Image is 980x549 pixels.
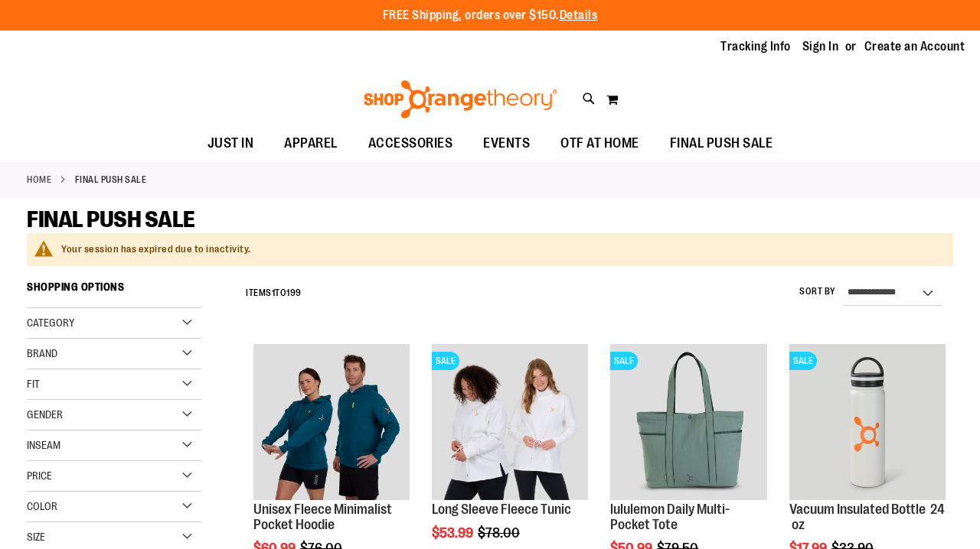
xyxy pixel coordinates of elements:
[789,344,946,500] img: Vacuum Insulated Bottle 24 oz
[670,126,773,161] span: FINAL PUSH SALE
[560,126,639,161] span: OTF AT HOME
[27,317,74,329] span: Category
[27,439,60,451] span: Inseam
[286,287,302,298] span: 199
[353,126,469,161] a: ACCESSORIES
[483,126,530,161] span: EVENTS
[27,206,195,232] span: FINAL PUSH SALE
[610,352,638,370] span: SALE
[789,352,817,370] span: SALE
[468,126,545,161] a: EVENTS
[27,378,40,390] span: Fit
[27,408,63,421] span: Gender
[253,344,410,502] a: Unisex Fleece Minimalist Pocket Hoodie
[655,126,789,161] a: FINAL PUSH SALE
[789,344,946,502] a: Vacuum Insulated Bottle 24 ozSALE
[269,126,353,161] a: APPAREL
[432,525,475,541] span: $53.99
[246,281,302,305] h2: Items to
[27,500,57,512] span: Color
[272,287,276,298] span: 1
[789,502,945,532] a: Vacuum Insulated Bottle 24 oz
[432,502,571,517] a: Long Sleeve Fleece Tunic
[610,344,766,502] a: lululemon Daily Multi-Pocket ToteSALE
[61,242,938,257] div: Your session has expired due to inactivity.
[864,38,965,55] a: Create an Account
[478,525,522,541] span: $78.00
[432,344,588,500] img: Product image for Fleece Long Sleeve
[192,126,269,161] a: JUST IN
[799,285,836,298] label: Sort By
[610,502,730,532] a: lululemon Daily Multi-Pocket Tote
[610,344,766,500] img: lululemon Daily Multi-Pocket Tote
[253,502,392,532] a: Unisex Fleece Minimalist Pocket Hoodie
[432,344,588,502] a: Product image for Fleece Long SleeveSALE
[545,126,655,161] a: OTF AT HOME
[253,344,410,500] img: Unisex Fleece Minimalist Pocket Hoodie
[284,126,338,161] span: APPAREL
[27,173,51,187] a: Home
[802,38,839,55] a: Sign In
[27,347,57,359] span: Brand
[720,38,791,55] a: Tracking Info
[27,531,45,543] span: Size
[27,469,52,482] span: Price
[75,173,147,187] strong: FINAL PUSH SALE
[383,7,598,24] p: FREE Shipping, orders over $150.
[432,352,459,370] span: SALE
[27,274,201,308] strong: Shopping Options
[560,8,598,22] a: Details
[207,126,254,161] span: JUST IN
[368,126,453,161] span: ACCESSORIES
[361,80,560,119] img: Shop Orangetheory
